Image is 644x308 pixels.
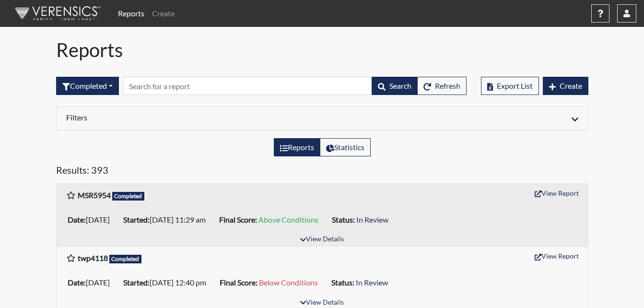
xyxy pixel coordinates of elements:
div: Filter by interview status [56,77,119,95]
button: View Details [296,233,348,246]
span: Search [389,81,411,90]
h1: Reports [56,38,588,61]
b: twp4118 [78,253,108,262]
a: Reports [114,4,148,23]
b: Started: [123,278,150,287]
button: Search [372,77,418,95]
li: [DATE] [64,212,119,227]
span: Completed [109,255,142,263]
b: Started: [123,215,150,224]
b: Status: [331,278,354,287]
button: View Report [530,186,583,201]
button: Completed [56,77,119,95]
button: View Report [530,249,583,263]
li: [DATE] 11:29 am [119,212,215,227]
li: [DATE] [64,275,119,290]
button: Create [543,77,588,95]
h5: Results: 393 [56,164,588,179]
b: Final Score: [220,278,258,287]
button: Refresh [417,77,467,95]
li: [DATE] 12:40 pm [119,275,216,290]
b: Date: [68,215,86,224]
h6: Filters [66,113,315,122]
span: Create [560,81,582,90]
button: Export List [481,77,539,95]
b: Final Score: [219,215,257,224]
b: Status: [332,215,355,224]
a: Create [148,4,178,23]
b: MSR5954 [78,190,111,200]
input: Search by Registration ID, Interview Number, or Investigation Name. [123,77,372,95]
span: Refresh [435,81,460,90]
b: Date: [68,278,86,287]
span: Above Conditions [258,215,318,224]
span: Completed [112,192,145,201]
div: Click to expand/collapse filters [59,113,585,124]
span: In Review [356,215,388,224]
span: In Review [356,278,388,287]
span: Below Conditions [259,278,318,287]
label: View statistics about completed interviews [320,138,371,156]
span: Export List [497,81,533,90]
label: View the list of reports [274,138,320,156]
